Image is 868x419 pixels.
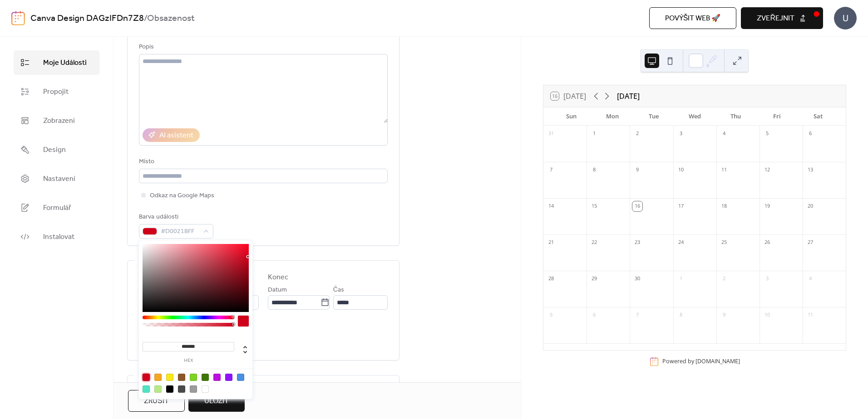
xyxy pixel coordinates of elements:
label: hex [143,358,234,363]
div: 28 [546,274,556,284]
a: Formulář [14,195,99,220]
div: 10 [762,310,772,320]
a: Nastavení [14,166,99,191]
div: 21 [546,238,556,248]
b: / [144,10,147,27]
a: Instalovat [14,224,99,249]
div: 5 [762,129,772,139]
div: 1 [676,274,686,284]
div: 13 [805,165,815,175]
div: Mon [592,107,633,126]
img: logo [11,11,25,25]
div: 27 [805,238,815,248]
span: #D0021BFF [161,226,199,237]
div: #F5A623 [154,374,162,381]
div: #8B572A [178,374,185,381]
div: #7ED321 [190,374,197,381]
div: #BD10E0 [213,374,221,381]
div: 31 [546,129,556,139]
div: 12 [762,165,772,175]
span: Instalovat [43,232,74,243]
span: Zobrazení [43,116,75,127]
button: Uložit [188,390,245,412]
div: #000000 [166,385,173,393]
div: 11 [805,310,815,320]
div: 22 [589,238,599,248]
span: Zveřejnit [757,13,794,24]
div: Tue [633,107,674,126]
div: #B8E986 [154,385,162,393]
div: 7 [632,310,642,320]
span: Povýšit web 🚀 [665,13,721,24]
div: Powered by [662,357,740,365]
div: 20 [805,201,815,211]
div: 8 [676,310,686,320]
div: 14 [546,201,556,211]
div: Thu [715,107,756,126]
a: Design [14,137,99,162]
div: 17 [676,201,686,211]
div: 8 [589,165,599,175]
div: #417505 [202,374,209,381]
div: 3 [762,274,772,284]
div: #D0021B [143,374,150,381]
a: [DOMAIN_NAME] [695,357,740,365]
b: Obsazenost [147,10,195,27]
span: Design [43,145,66,156]
div: #4A90E2 [237,374,244,381]
div: 6 [589,310,599,320]
div: 3 [676,129,686,139]
span: Moje Události [43,58,87,68]
div: 18 [719,201,729,211]
div: Wed [674,107,715,126]
div: 4 [805,274,815,284]
div: 15 [589,201,599,211]
div: 9 [632,165,642,175]
div: #F8E71C [166,374,173,381]
span: Formulář [43,203,71,214]
div: [DATE] [617,91,640,102]
div: #4A4A4A [178,385,185,393]
div: #9013FE [225,374,232,381]
span: Nastavení [43,174,75,185]
div: 29 [589,274,599,284]
div: 30 [632,274,642,284]
div: #FFFFFF [202,385,209,393]
span: Odkaz na Google Maps [150,190,214,201]
button: Povýšit web 🚀 [649,7,737,29]
div: 2 [632,129,642,139]
a: Propojit [14,79,99,104]
div: 26 [762,238,772,248]
div: Fri [756,107,798,126]
div: 19 [762,201,772,211]
span: Čas [333,285,344,296]
div: 1 [589,129,599,139]
div: 25 [719,238,729,248]
div: 9 [719,310,729,320]
button: Zrušit [128,390,185,412]
div: 7 [546,165,556,175]
div: Popis [139,42,386,53]
button: Zveřejnit [741,7,823,29]
span: Datum [268,285,287,296]
div: #50E3C2 [143,385,150,393]
div: U [834,7,857,29]
div: 10 [676,165,686,175]
div: Sun [551,107,592,126]
span: Uložit [204,396,229,407]
div: 2 [719,274,729,284]
div: 24 [676,238,686,248]
div: 4 [719,129,729,139]
div: 16 [632,201,642,211]
div: 6 [805,129,815,139]
div: Barva události [139,212,212,223]
div: Sat [797,107,838,126]
a: Zobrazení [14,108,99,133]
div: 5 [546,310,556,320]
span: Zrušit [144,396,169,407]
a: Canva Design DAGzIFDn7Z8 [30,10,144,27]
div: Konec [268,272,289,283]
div: 23 [632,238,642,248]
a: Moje Události [14,50,99,75]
